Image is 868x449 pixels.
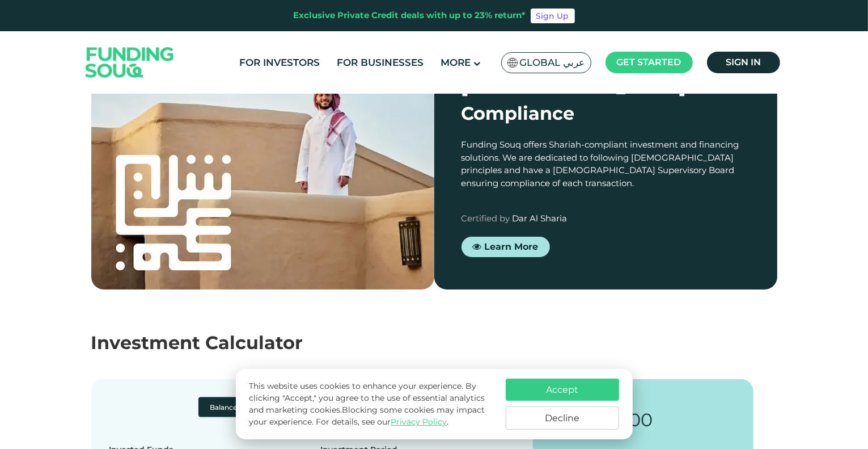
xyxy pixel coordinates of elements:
span: More [441,57,471,68]
a: Sign in [707,52,780,73]
span: Blocking some cookies may impact your experience. [249,405,485,427]
span: Learn More [485,241,539,252]
span: Investment [91,331,201,354]
span: Sign in [726,57,761,68]
span: Dar Al Sharia [513,213,568,224]
a: Learn More [461,237,550,257]
div: Basic radio toggle button group [198,397,426,417]
a: For Investors [236,53,323,72]
img: shariah-img [91,45,434,289]
div: [DEMOGRAPHIC_DATA] Compliance [461,73,750,127]
label: Balanced Auto-investing [198,397,306,417]
p: This website uses cookies to enhance your experience. By clicking "Accept," you agree to the use ... [249,380,494,428]
span: Global عربي [520,56,585,69]
span: Get started [617,57,681,68]
img: SA Flag [507,58,518,68]
a: Privacy Policy [391,417,447,427]
div: Funding Souq offers Shariah-compliant investment and financing solutions. We are dedicated to fol... [461,139,750,190]
a: For Businesses [334,53,426,72]
span: For details, see our . [316,417,448,427]
div: Total Cash Return [551,397,736,409]
button: Decline [506,406,619,430]
span: Calculator [206,331,303,354]
div: Exclusive Private Credit deals with up to 23% return* [294,9,526,22]
img: Logo [74,34,185,91]
button: Accept [506,379,619,401]
a: Sign Up [531,9,575,23]
span: Certified by [461,213,510,224]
